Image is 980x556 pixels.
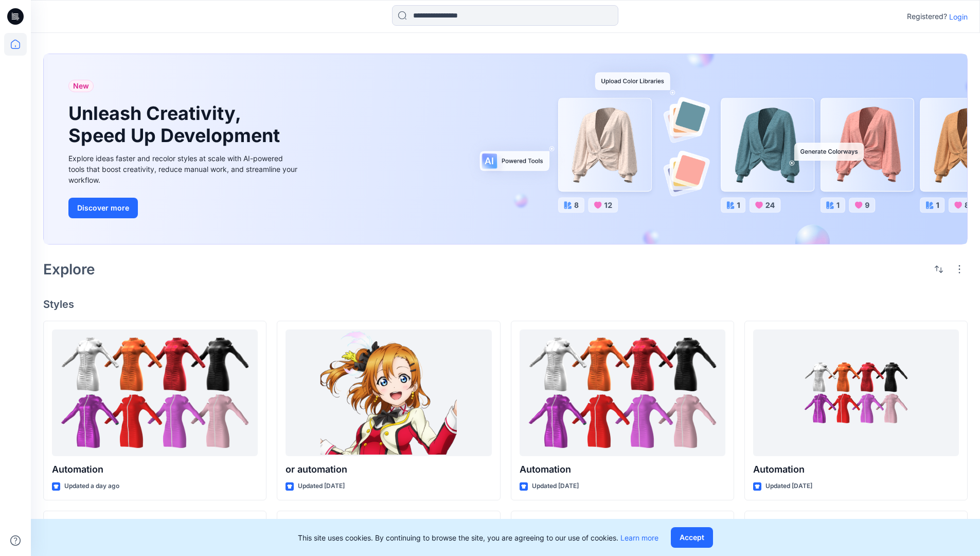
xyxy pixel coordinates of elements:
[68,153,300,185] div: Explore ideas faster and recolor styles at scale with AI-powered tools that boost creativity, red...
[52,462,258,477] p: Automation
[298,481,345,492] p: Updated [DATE]
[532,481,579,492] p: Updated [DATE]
[43,261,95,277] h2: Explore
[765,481,812,492] p: Updated [DATE]
[753,329,959,457] a: Automation
[52,329,258,457] a: Automation
[64,481,119,492] p: Updated a day ago
[298,532,658,543] p: This site uses cookies. By continuing to browse the site, you are agreeing to our use of cookies.
[68,198,138,218] button: Discover more
[68,198,300,218] a: Discover more
[68,102,284,147] h1: Unleash Creativity, Speed Up Development
[949,11,968,22] p: Login
[907,10,947,23] p: Registered?
[286,329,491,457] a: or automation
[620,533,658,542] a: Learn more
[73,80,89,92] span: New
[520,462,725,477] p: Automation
[753,462,959,477] p: Automation
[43,298,968,310] h4: Styles
[286,462,491,477] p: or automation
[520,329,725,457] a: Automation
[671,527,713,548] button: Accept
